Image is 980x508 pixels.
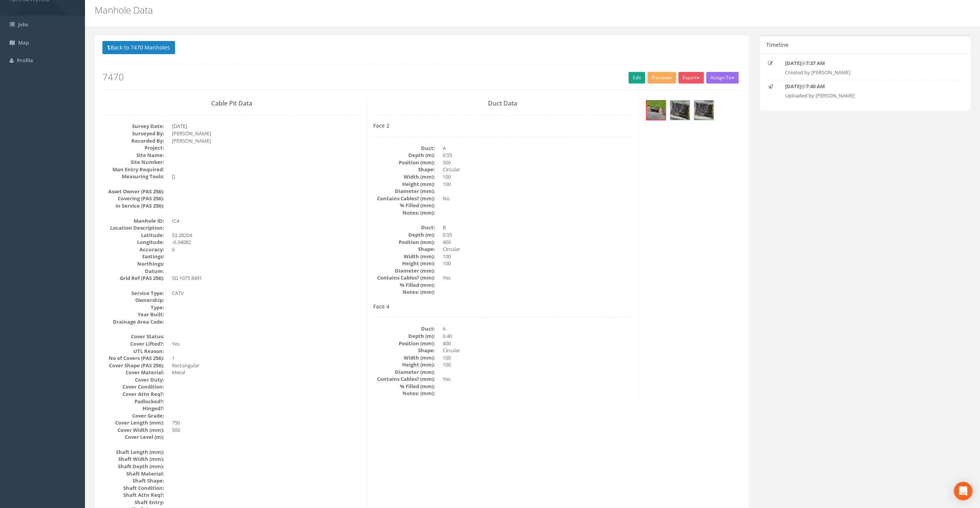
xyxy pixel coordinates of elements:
dt: Cover Length (mm): [102,419,164,426]
h5: Timeline [766,42,788,48]
dd: 100 [443,354,632,361]
dd: 300 [443,159,632,166]
dd: 53.28204 [172,232,361,239]
dd: 750 [172,419,361,426]
dt: Type: [102,304,164,311]
dt: Measuring Tools: [102,173,164,180]
dt: Shaft Material: [102,470,164,477]
dd: Yes [443,274,632,281]
dt: Cover Condition: [102,383,164,390]
dt: Duct: [373,145,435,152]
h2: 7470 [102,72,741,82]
dt: Diameter (mm): [373,267,435,274]
dt: Hinged?: [102,405,164,412]
button: Export [678,72,704,84]
dt: Shaft Condition: [102,484,164,492]
dt: Notes: (mm): [373,390,435,397]
p: Created by [PERSON_NAME] [785,69,945,76]
div: Open Intercom Messenger [954,482,972,500]
dt: Position (mm): [373,239,435,246]
dt: Shaft Shape: [102,477,164,484]
dt: Contains Cables? (mm): [373,274,435,281]
dt: Padlocked?: [102,398,164,405]
dt: % Filled (mm): [373,202,435,209]
dt: Cover Lifted?: [102,340,164,348]
span: Profile [17,57,33,64]
dt: Site Name: [102,152,164,159]
dt: Notes: (mm): [373,288,435,296]
dd: 100 [443,181,632,188]
strong: 7:40 AM [806,83,825,90]
dd: 100 [443,260,632,267]
img: 400e88b4-333c-22ba-e72f-ab84d9eed746_cf272321-c3e4-b2e9-9337-3647db7f69c5_thumb.jpg [694,101,713,120]
dt: Position (mm): [373,340,435,347]
dt: Longitude: [102,239,164,246]
h3: Duct Data [373,100,632,107]
img: 400e88b4-333c-22ba-e72f-ab84d9eed746_99a38d7b-5a0d-fa05-26e0-dfb59718e2c3_thumb.jpg [670,101,690,120]
dt: Recorded By: [102,137,164,145]
dd: B [443,224,632,231]
dd: Circular [443,347,632,354]
dt: Cover Level (m): [102,433,164,441]
a: Edit [628,72,645,84]
dt: Shaft Width (mm): [102,455,164,463]
dd: CATV [172,290,361,297]
dt: Ownership: [102,297,164,304]
button: Back to 7470 Manholes [102,41,175,54]
h2: Manhole Data [95,5,822,15]
dt: Shape: [373,166,435,173]
dt: Survey Date: [102,123,164,130]
dt: Contains Cables? (mm): [373,195,435,202]
dt: Year Built: [102,311,164,318]
dt: Height (mm): [373,181,435,188]
dd: 100 [443,173,632,181]
dt: Width (mm): [373,253,435,260]
dt: Height (mm): [373,260,435,267]
dd: [PERSON_NAME] [172,137,361,145]
dt: Covering (PAS 256): [102,195,164,202]
dd: 400 [443,239,632,246]
dd: 100 [443,253,632,260]
dt: Surveyed By: [102,130,164,137]
strong: [DATE] [785,83,801,90]
dt: Site Number: [102,159,164,166]
dt: Duct: [373,325,435,332]
dt: Cover Grade: [102,412,164,419]
dd: Yes [443,375,632,383]
dt: No of Covers (PAS 256): [102,355,164,362]
h4: Face 4 [373,303,632,309]
p: @ [785,83,945,90]
dt: Cover Material: [102,369,164,376]
dt: Cover Attn Req?: [102,390,164,398]
dt: Location Description: [102,224,164,232]
dt: Drainage Area Code: [102,318,164,326]
dd: [DATE] [172,123,361,130]
span: Jobs [18,21,28,28]
dt: In Service (PAS 256): [102,202,164,210]
dt: Shape: [373,245,435,253]
dt: % Filled (mm): [373,383,435,390]
dd: IC4 [172,217,361,225]
dd: 100 [443,361,632,368]
dt: Shape: [373,347,435,354]
dt: Depth (m): [373,332,435,340]
dd: Yes [172,340,361,348]
dt: Width (mm): [373,354,435,361]
dt: Accuracy: [102,246,164,253]
dd: -6.34082 [172,239,361,246]
dd: No [443,195,632,202]
dt: Shaft Attn Req?: [102,491,164,499]
button: Assign To [706,72,739,84]
dt: Diameter (mm): [373,368,435,376]
dt: Shaft Length (mm): [102,448,164,456]
dt: Duct: [373,224,435,231]
dd: 6 [172,246,361,253]
dt: Grid Ref (PAS 256): [102,274,164,282]
h4: Face 2 [373,123,632,128]
dt: % Filled (mm): [373,281,435,289]
dt: Asset Owner (PAS 256): [102,188,164,195]
dd: A [443,325,632,332]
dt: Cover Shape (PAS 256): [102,362,164,369]
img: 400e88b4-333c-22ba-e72f-ab84d9eed746_7b9d59e2-3214-d195-2d26-f1bbeca49d09_thumb.jpg [646,101,666,120]
dd: 400 [443,340,632,347]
